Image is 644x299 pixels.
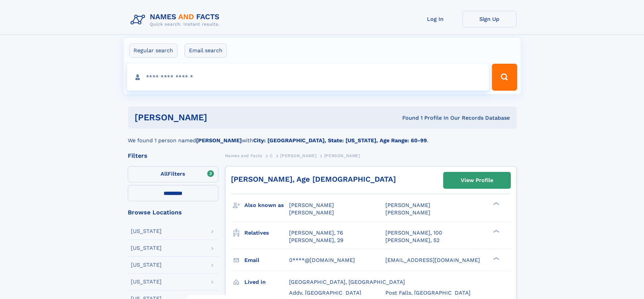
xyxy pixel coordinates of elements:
b: [PERSON_NAME] [196,137,242,144]
span: Addy, [GEOGRAPHIC_DATA] [289,290,361,296]
input: search input [127,64,489,91]
h3: Relatives [244,227,289,239]
button: Search Button [492,64,517,91]
div: ❯ [492,256,500,261]
a: [PERSON_NAME], 29 [289,237,343,244]
div: Browse Locations [128,209,218,215]
label: Filters [128,166,218,182]
div: ❯ [492,229,500,233]
span: [PERSON_NAME] [289,202,334,208]
h3: Lived in [244,276,289,288]
span: [EMAIL_ADDRESS][DOMAIN_NAME] [385,257,480,263]
a: [PERSON_NAME], 52 [385,237,439,244]
div: [US_STATE] [131,245,162,251]
a: Names and Facts [225,151,262,160]
span: [PERSON_NAME] [280,153,316,158]
div: Filters [128,153,218,159]
div: ❯ [492,202,500,206]
h1: [PERSON_NAME] [135,113,305,122]
div: Found 1 Profile In Our Records Database [305,114,510,122]
span: [PERSON_NAME] [385,202,430,208]
div: [US_STATE] [131,229,162,234]
a: [PERSON_NAME] [280,151,316,160]
img: Logo Names and Facts [128,11,225,29]
span: [PERSON_NAME] [289,209,334,216]
b: City: [GEOGRAPHIC_DATA], State: [US_STATE], Age Range: 60-99 [253,137,427,144]
a: Sign Up [462,11,517,27]
span: [PERSON_NAME] [324,153,360,158]
span: Post Falls, [GEOGRAPHIC_DATA] [385,290,471,296]
div: [US_STATE] [131,262,162,268]
a: C [270,151,273,160]
div: We found 1 person named with . [128,128,517,145]
span: [GEOGRAPHIC_DATA], [GEOGRAPHIC_DATA] [289,279,405,285]
a: [PERSON_NAME], 100 [385,229,442,237]
h3: Email [244,255,289,266]
label: Email search [185,43,227,58]
div: [US_STATE] [131,279,162,285]
a: Log In [408,11,462,27]
div: View Profile [461,173,493,188]
span: C [270,153,273,158]
span: [PERSON_NAME] [385,209,430,216]
span: All [161,171,168,177]
a: View Profile [444,172,510,188]
a: [PERSON_NAME], 76 [289,229,343,237]
h3: Also known as [244,200,289,211]
a: [PERSON_NAME], Age [DEMOGRAPHIC_DATA] [231,175,396,183]
label: Regular search [129,43,177,58]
